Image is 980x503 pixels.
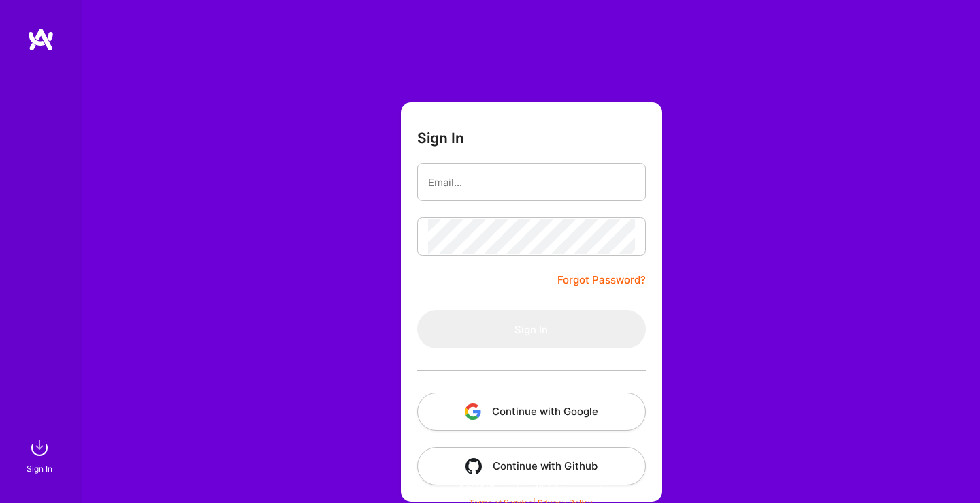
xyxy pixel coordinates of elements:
img: icon [465,458,482,474]
a: Forgot Password? [557,272,646,288]
button: Sign In [417,310,646,348]
a: sign inSign In [29,434,53,476]
button: Continue with Github [417,447,646,485]
h3: Sign In [417,129,464,147]
img: icon [465,403,481,420]
img: logo [27,27,54,52]
button: Continue with Google [417,393,646,431]
img: sign in [26,434,53,461]
div: Sign In [27,461,52,476]
input: Email... [428,165,635,200]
